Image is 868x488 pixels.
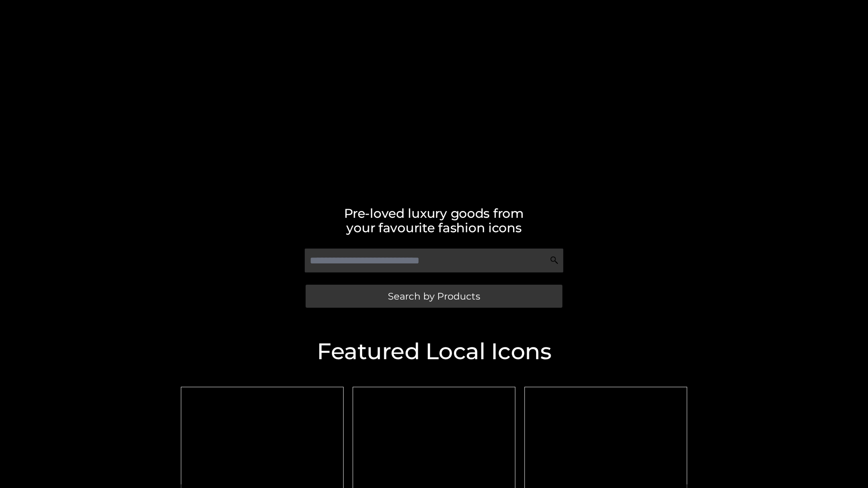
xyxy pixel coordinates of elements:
[550,256,559,265] img: Search Icon
[176,206,692,235] h2: Pre-loved luxury goods from your favourite fashion icons
[176,340,692,363] h2: Featured Local Icons​
[306,285,562,308] a: Search by Products
[388,291,480,301] span: Search by Products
